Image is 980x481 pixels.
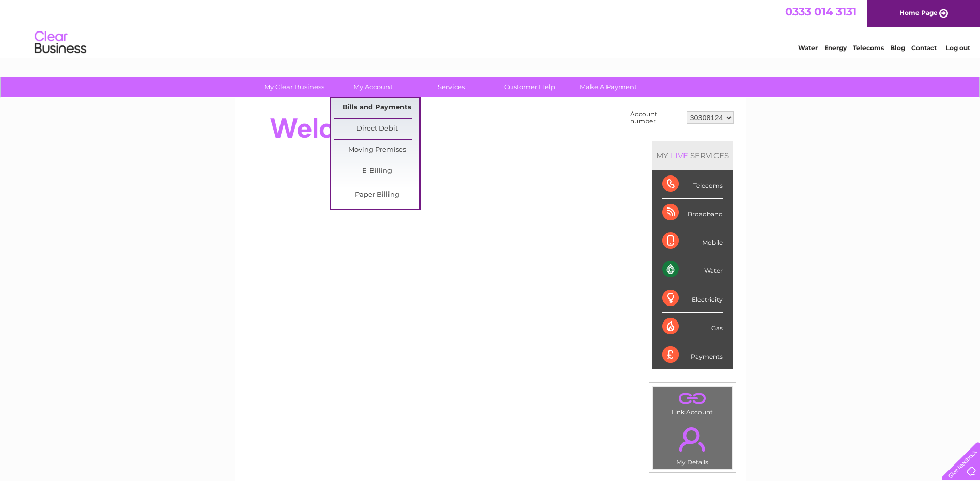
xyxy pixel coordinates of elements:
[334,185,419,205] a: Paper Billing
[853,44,884,52] a: Telecoms
[409,77,494,97] a: Services
[911,44,937,52] a: Contact
[652,386,733,419] td: Link Account
[566,77,651,97] a: Make A Payment
[824,44,847,52] a: Energy
[656,421,729,457] a: .
[785,5,857,18] a: 0333 014 3131
[334,140,419,161] a: Moving Premises
[334,161,419,182] a: E-Billing
[656,389,729,407] a: .
[668,151,690,161] div: LIVE
[628,108,684,127] td: Account number
[662,227,723,255] div: Mobile
[662,199,723,227] div: Broadband
[652,141,733,170] div: MY SERVICES
[252,77,337,97] a: My Clear Business
[662,341,723,369] div: Payments
[662,313,723,341] div: Gas
[652,419,733,469] td: My Details
[662,170,723,199] div: Telecoms
[34,27,87,58] img: logo.png
[890,44,905,52] a: Blog
[662,255,723,284] div: Water
[334,98,419,118] a: Bills and Payments
[246,6,735,50] div: Clear Business is a trading name of Verastar Limited (registered in [GEOGRAPHIC_DATA] No. 3667643...
[662,284,723,313] div: Electricity
[487,77,572,97] a: Customer Help
[330,77,415,97] a: My Account
[946,44,970,52] a: Log out
[334,119,419,139] a: Direct Debit
[798,44,818,52] a: Water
